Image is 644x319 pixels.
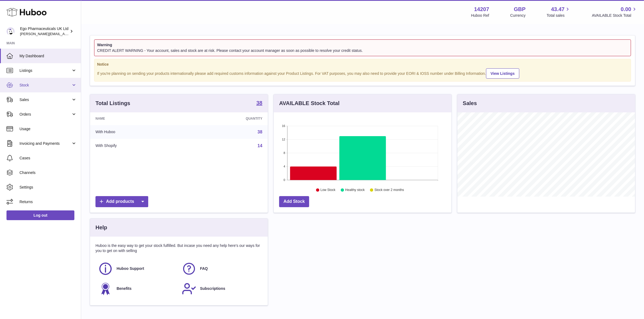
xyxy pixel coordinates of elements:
span: 0.00 [621,6,631,13]
span: Sales [19,97,71,102]
text: 16 [282,125,285,128]
strong: 38 [256,100,262,106]
td: With Shopify [90,139,186,153]
a: Add Stock [279,196,309,207]
span: Usage [19,126,77,132]
span: Cases [19,156,77,161]
a: 38 [256,100,262,107]
a: View Listings [486,68,519,79]
strong: GBP [514,6,526,13]
span: Total sales [547,13,571,18]
span: Subscriptions [200,286,225,291]
span: 43.47 [551,6,564,13]
span: Settings [19,185,77,190]
text: 12 [282,138,285,141]
a: Subscriptions [182,281,260,296]
th: Name [90,112,186,125]
text: Low Stock [321,188,336,192]
a: Benefits [98,281,176,296]
img: jane.bates@egopharm.com [6,27,15,35]
span: My Dashboard [19,53,77,59]
text: 8 [283,152,285,155]
a: Add products [95,196,148,207]
div: Currency [510,13,526,18]
div: If you're planning on sending your products internationally please add required customs informati... [97,68,628,79]
h3: Total Listings [95,100,130,107]
a: 38 [257,130,262,134]
span: Listings [19,68,71,73]
text: 0 [283,179,285,182]
span: Orders [19,112,71,117]
a: Huboo Support [98,261,176,276]
h3: AVAILABLE Stock Total [279,100,339,107]
th: Quantity [186,112,268,125]
strong: 14207 [474,6,489,13]
div: CREDIT ALERT WARNING - Your account, sales and stock are at risk. Please contact your account man... [97,48,628,53]
div: Ego Pharmaceuticals UK Ltd [20,26,69,36]
text: 4 [283,165,285,168]
span: Invoicing and Payments [19,141,71,146]
a: 0.00 AVAILABLE Stock Total [592,6,638,18]
p: Huboo is the easy way to get your stock fulfilled. But incase you need any help here's our ways f... [95,243,262,253]
text: Healthy stock [345,188,365,192]
h3: Sales [463,100,477,107]
span: AVAILABLE Stock Total [592,13,638,18]
a: Log out [6,210,74,220]
text: Stock over 2 months [374,188,404,192]
span: Returns [19,199,77,204]
span: FAQ [200,266,208,271]
span: Stock [19,83,71,88]
a: FAQ [182,261,260,276]
a: 14 [257,143,262,148]
strong: Notice [97,62,628,67]
span: Huboo Support [117,266,144,271]
span: Channels [19,170,77,175]
h3: Help [95,224,107,231]
td: With Huboo [90,125,186,139]
strong: Warning [97,42,628,48]
div: Huboo Ref [471,13,489,18]
span: Benefits [117,286,131,291]
a: 43.47 Total sales [547,6,571,18]
span: [PERSON_NAME][EMAIL_ADDRESS][PERSON_NAME][DOMAIN_NAME] [20,32,137,36]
